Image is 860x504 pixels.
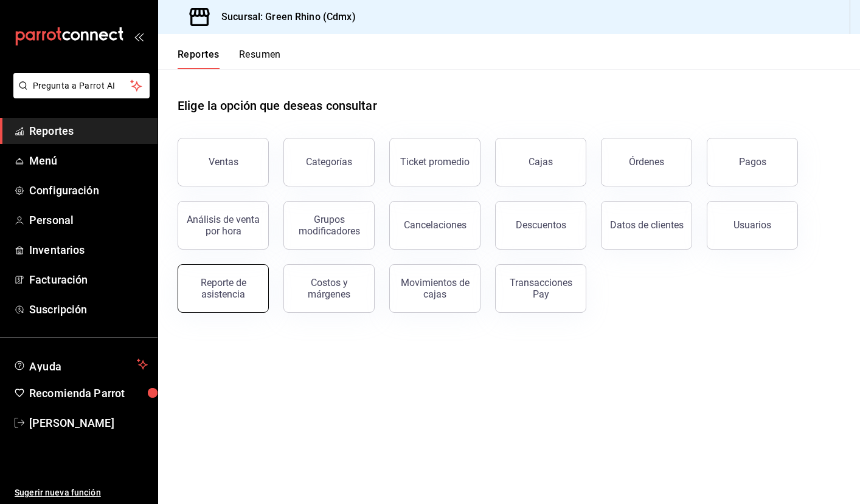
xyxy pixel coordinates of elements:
[283,138,375,186] button: Categorías
[178,49,220,69] button: Reportes
[733,219,771,231] div: Usuarios
[212,10,356,24] h3: Sucursal: Green Rhino (Cdmx)
[178,138,269,186] button: Ventas
[291,214,367,237] div: Grupos modificadores
[397,277,473,300] div: Movimientos de cajas
[283,201,375,250] button: Grupos modificadores
[503,277,578,300] div: Transacciones Pay
[186,214,261,237] div: Análisis de venta por hora
[601,201,692,250] button: Datos de clientes
[29,212,148,228] span: Personal
[404,219,466,231] div: Cancelaciones
[495,201,586,250] button: Descuentos
[29,385,148,401] span: Recomienda Parrot
[389,138,480,186] button: Ticket promedio
[29,182,148,199] span: Configuración
[29,271,148,288] span: Facturación
[610,219,684,231] div: Datos de clientes
[389,264,480,313] button: Movimientos de cajas
[495,264,586,313] button: Transacciones Pay
[601,138,692,186] button: Órdenes
[29,123,148,139] span: Reportes
[9,88,150,101] a: Pregunta a Parrot AI
[283,264,375,313] button: Costos y márgenes
[13,73,150,98] button: Pregunta a Parrot AI
[178,264,269,313] button: Reporte de asistencia
[707,138,798,186] button: Pagos
[29,242,148,258] span: Inventarios
[239,49,281,69] button: Resumen
[134,32,144,41] button: open_drawer_menu
[707,201,798,250] button: Usuarios
[389,201,480,250] button: Cancelaciones
[209,156,238,168] div: Ventas
[33,80,131,92] span: Pregunta a Parrot AI
[306,156,352,168] div: Categorías
[15,486,148,499] span: Sugerir nueva función
[29,415,148,431] span: [PERSON_NAME]
[739,156,766,168] div: Pagos
[178,49,281,69] div: navigation tabs
[516,219,566,231] div: Descuentos
[291,277,367,300] div: Costos y márgenes
[178,201,269,250] button: Análisis de venta por hora
[29,152,148,169] span: Menú
[29,301,148,318] span: Suscripción
[629,156,664,168] div: Órdenes
[29,357,132,372] span: Ayuda
[495,138,586,186] button: Cajas
[186,277,261,300] div: Reporte de asistencia
[178,97,377,115] h1: Elige la opción que deseas consultar
[400,156,470,168] div: Ticket promedio
[529,156,553,168] div: Cajas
